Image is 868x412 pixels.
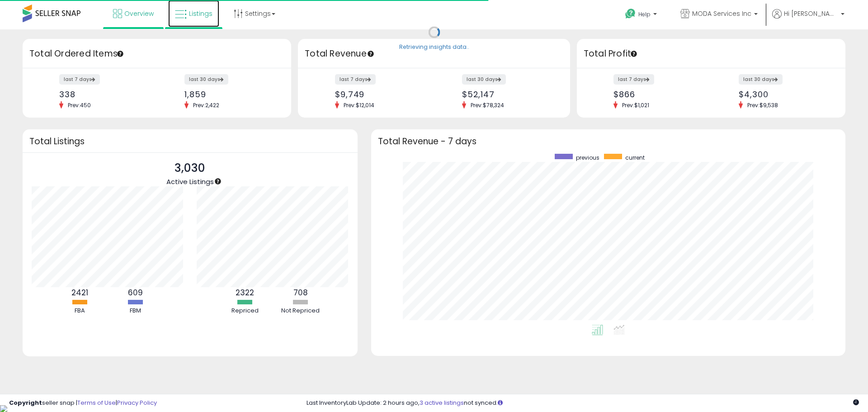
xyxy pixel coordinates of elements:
[124,9,154,18] span: Overview
[189,9,212,18] span: Listings
[584,47,839,60] h3: Total Profit
[618,1,666,29] a: Help
[293,287,308,298] b: 708
[335,74,376,85] label: last 7 days
[128,287,143,298] b: 609
[739,90,830,99] div: $4,300
[214,177,222,185] div: Tooltip anchor
[305,47,563,60] h3: Total Revenue
[462,90,554,99] div: $52,147
[59,74,100,85] label: last 7 days
[339,101,379,109] span: Prev: $12,014
[576,154,599,161] span: previous
[108,307,162,315] div: FBM
[166,160,214,177] p: 3,030
[184,74,228,85] label: last 30 days
[184,90,275,99] div: 1,859
[189,101,224,109] span: Prev: 2,422
[772,9,844,29] a: Hi [PERSON_NAME]
[63,101,95,109] span: Prev: 450
[52,307,107,315] div: FBA
[71,287,88,298] b: 2421
[9,398,42,407] strong: Copyright
[743,101,783,109] span: Prev: $9,538
[462,74,506,85] label: last 30 days
[218,307,272,315] div: Repriced
[399,43,469,52] div: Retrieving insights data..
[274,307,328,315] div: Not Repriced
[625,8,636,19] i: Get Help
[29,47,284,60] h3: Total Ordered Items
[498,400,503,406] i: Click here to read more about un-synced listings.
[307,399,859,407] div: Last InventoryLab Update: 2 hours ago, not synced.
[420,398,464,407] a: 3 active listings
[466,101,509,109] span: Prev: $78,324
[59,90,150,99] div: 338
[739,74,783,85] label: last 30 days
[692,9,751,18] span: MODA Services Inc
[117,398,157,407] a: Privacy Policy
[77,398,116,407] a: Terms of Use
[367,50,375,58] div: Tooltip anchor
[116,50,124,58] div: Tooltip anchor
[29,138,351,145] h3: Total Listings
[378,138,839,145] h3: Total Revenue - 7 days
[613,74,654,85] label: last 7 days
[625,154,645,161] span: current
[335,90,427,99] div: $9,749
[9,399,157,407] div: seller snap | |
[613,90,704,99] div: $866
[784,9,838,18] span: Hi [PERSON_NAME]
[166,177,214,186] span: Active Listings
[618,101,654,109] span: Prev: $1,021
[638,10,651,18] span: Help
[236,287,254,298] b: 2322
[630,50,638,58] div: Tooltip anchor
